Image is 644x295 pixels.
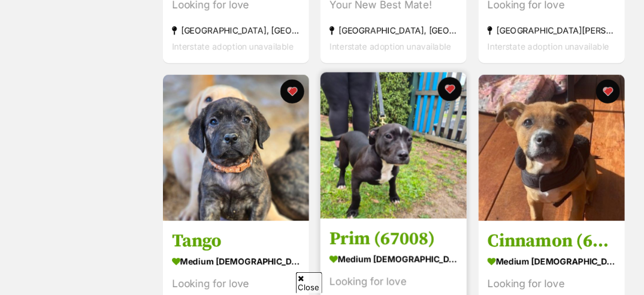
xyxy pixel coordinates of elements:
span: Close [296,272,322,293]
img: Prim (67008) [321,73,467,219]
div: [GEOGRAPHIC_DATA], [GEOGRAPHIC_DATA] [329,22,458,38]
div: medium [DEMOGRAPHIC_DATA] Dog [329,250,458,267]
button: favourite [439,77,462,101]
div: medium [DEMOGRAPHIC_DATA] Dog [488,252,616,270]
button: favourite [596,80,620,104]
span: Interstate adoption unavailable [172,41,294,52]
div: [GEOGRAPHIC_DATA][PERSON_NAME][GEOGRAPHIC_DATA] [488,22,616,38]
h3: Prim (67008) [329,227,458,250]
h3: Tango [172,230,300,252]
span: Interstate adoption unavailable [488,41,609,52]
img: Tango [163,75,309,221]
div: medium [DEMOGRAPHIC_DATA] Dog [172,252,300,270]
div: [GEOGRAPHIC_DATA], [GEOGRAPHIC_DATA] [172,22,300,38]
div: Looking for love [488,276,616,292]
div: Looking for love [329,273,458,290]
span: Interstate adoption unavailable [329,41,451,52]
img: Cinnamon (66690) [479,75,625,221]
button: favourite [280,80,304,104]
div: Looking for love [172,276,300,292]
h3: Cinnamon (66690) [488,230,616,252]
